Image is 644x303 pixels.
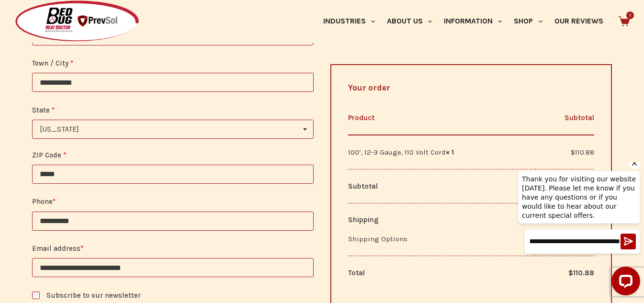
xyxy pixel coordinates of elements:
span: Subscribe to our newsletter [46,291,141,300]
iframe: LiveChat chat widget [510,162,644,303]
th: Product [348,101,535,135]
span: Thank you for visiting our website [DATE]. Please let me know if you have any questions or if you... [11,13,125,57]
input: Subscribe to our newsletter [32,292,40,299]
span: 1 [626,11,634,19]
span: Kentucky [33,120,313,138]
th: Subtotal [348,169,535,203]
span: State [32,120,314,139]
label: Phone [32,196,314,208]
button: Send a message [110,71,125,87]
label: Town / City [32,57,314,69]
label: Email address [32,243,314,255]
input: Write a message… [14,67,129,91]
label: Shipping Options [348,235,407,243]
th: Subtotal [535,101,594,135]
label: State [32,104,314,116]
strong: × 1 [446,148,454,157]
bdi: 110.88 [571,148,594,157]
th: Total [348,256,535,290]
button: Open LiveChat chat widget [101,104,130,133]
label: ZIP Code [32,149,314,161]
div: Shipping [348,214,594,226]
td: 100’, 12-3 Gauge, 110 Volt Cord [348,135,535,169]
h3: Your order [348,82,594,94]
span: $ [571,148,575,157]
